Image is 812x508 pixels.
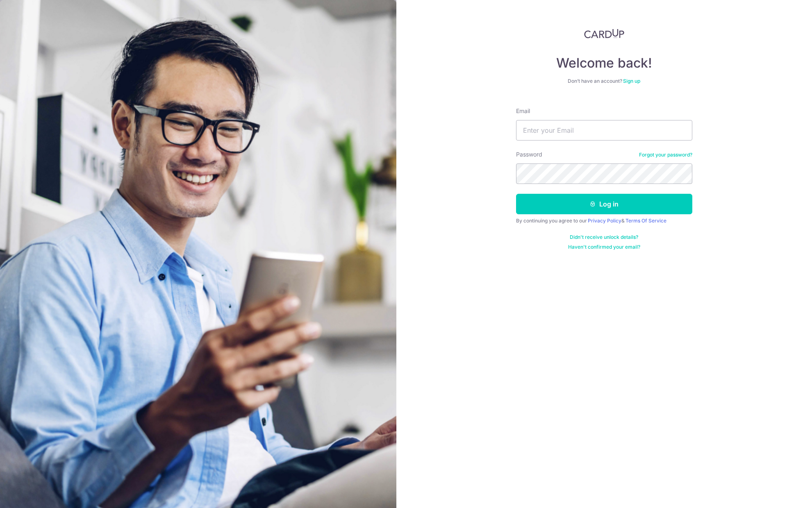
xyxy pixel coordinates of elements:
label: Password [516,150,542,159]
div: Don’t have an account? [516,78,692,84]
a: Haven't confirmed your email? [568,244,640,250]
input: Enter your Email [516,120,692,141]
a: Sign up [623,78,640,84]
label: Email [516,107,530,115]
div: By continuing you agree to our & [516,218,692,224]
a: Forgot your password? [639,152,692,158]
a: Didn't receive unlock details? [570,234,638,240]
img: CardUp Logo [584,29,624,39]
button: Log in [516,194,692,214]
h4: Welcome back! [516,55,692,71]
a: Privacy Policy [588,218,621,224]
a: Terms Of Service [625,218,666,224]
